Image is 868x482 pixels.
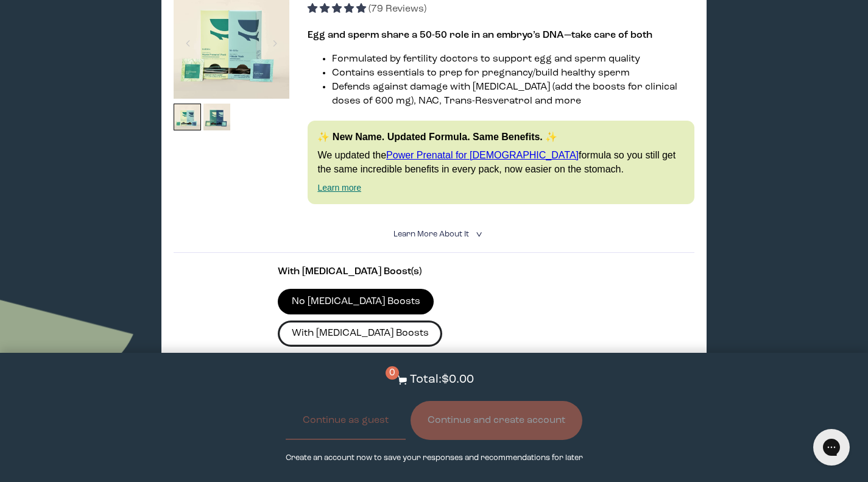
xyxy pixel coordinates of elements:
[317,149,684,176] p: We updated the formula so you still get the same incredible benefits in every pack, now easier on...
[332,52,694,66] li: Formulated by fertility doctors to support egg and sperm quality
[308,30,652,40] strong: Egg and sperm share a 50-50 role in an embryo’s DNA—take care of both
[332,66,694,80] li: Contains essentials to prep for pregnancy/build healthy sperm
[393,229,475,240] summary: Learn More About it <
[317,183,361,193] a: Learn more
[278,265,590,279] p: With [MEDICAL_DATA] Boost(s)
[410,371,474,389] p: Total: $0.00
[332,80,694,108] li: Defends against damage with [MEDICAL_DATA] (add the boosts for clinical doses of 600 mg), NAC, Tr...
[286,452,583,464] p: Create an account now to save your responses and recommendations for later
[807,425,856,470] iframe: Gorgias live chat messenger
[386,366,399,380] span: 0
[174,104,201,131] img: thumbnail image
[308,4,369,14] span: 4.92 stars
[317,132,557,142] strong: ✨ New Name. Updated Formula. Same Benefits. ✨
[278,321,442,346] label: With [MEDICAL_DATA] Boosts
[369,4,426,14] span: (79 Reviews)
[278,289,434,314] label: No [MEDICAL_DATA] Boosts
[203,104,231,131] img: thumbnail image
[472,231,484,238] i: <
[411,401,582,440] button: Continue and create account
[286,401,406,440] button: Continue as guest
[393,230,469,238] span: Learn More About it
[386,150,579,160] a: Power Prenatal for [DEMOGRAPHIC_DATA]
